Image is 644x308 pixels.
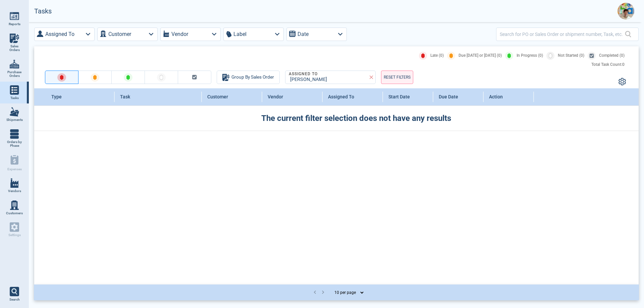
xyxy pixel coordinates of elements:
[217,71,280,84] button: Group By Sales Order
[171,30,188,39] label: Vendor
[591,62,625,67] div: Total Task Count: 0
[599,53,625,58] span: Completed (0)
[9,298,20,302] span: Search
[9,22,20,26] span: Reports
[268,94,283,99] span: Vendor
[286,28,347,41] button: Date
[489,94,503,99] span: Action
[10,34,19,43] img: menu_icon
[288,72,318,77] legend: Assigned To
[10,96,19,100] span: Tasks
[223,28,284,41] button: Label
[8,189,21,193] span: Vendors
[5,44,23,52] span: Sales Orders
[618,3,634,19] img: Avatar
[120,94,130,99] span: Task
[439,94,458,99] span: Due Date
[517,53,543,58] span: In Progress (0)
[500,29,625,39] input: Search for PO or Sales Order or shipment number, Task, etc.
[10,201,19,210] img: menu_icon
[97,28,158,41] button: Customer
[459,53,502,58] span: Due [DATE] or [DATE] (0)
[45,30,74,39] label: Assigned To
[298,30,309,39] label: Date
[10,85,19,95] img: menu_icon
[108,30,131,39] label: Customer
[34,7,52,15] h2: Tasks
[34,28,95,41] button: Assigned To
[6,211,23,215] span: Customers
[10,59,19,69] img: menu_icon
[5,140,23,148] span: Orders by Phase
[558,53,584,58] span: Not Started (0)
[222,73,274,81] div: Group By Sales Order
[430,53,444,58] span: Late (0)
[328,94,354,99] span: Assigned To
[10,107,19,117] img: menu_icon
[381,71,413,84] button: RESET FILTERS
[388,94,410,99] span: Start Date
[51,94,62,99] span: Type
[311,288,327,297] nav: pagination navigation
[10,129,19,139] img: menu_icon
[207,94,228,99] span: Customer
[10,11,19,21] img: menu_icon
[160,28,221,41] button: Vendor
[6,118,23,122] span: Shipments
[10,178,19,188] img: menu_icon
[5,70,23,78] span: Purchase Orders
[288,77,370,83] div: [PERSON_NAME]
[233,30,247,39] label: Label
